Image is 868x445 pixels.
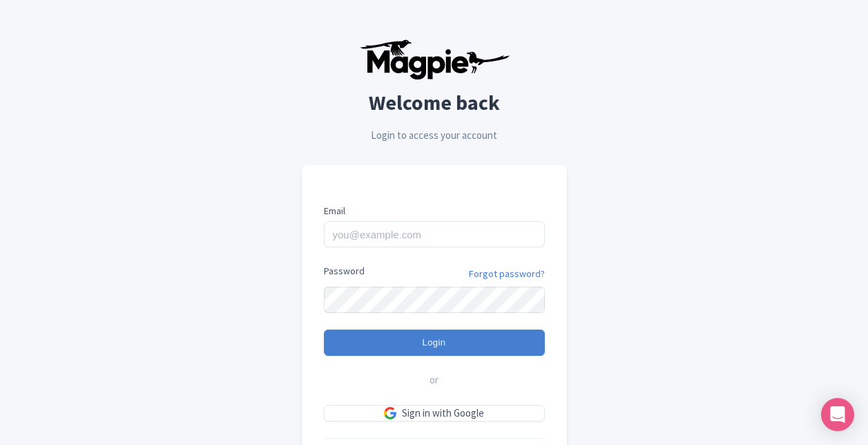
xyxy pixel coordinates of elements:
span: or [430,372,438,388]
a: Sign in with Google [324,405,545,422]
a: Forgot password? [469,267,545,281]
input: Login [324,330,545,356]
img: google.svg [384,407,396,419]
label: Password [324,264,365,278]
h2: Welcome back [302,91,567,114]
div: Open Intercom Messenger [821,398,854,431]
img: logo-ab69f6fb50320c5b225c76a69d11143b.png [356,39,512,80]
label: Email [324,204,545,218]
input: you@example.com [324,221,545,247]
p: Login to access your account [302,128,567,144]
